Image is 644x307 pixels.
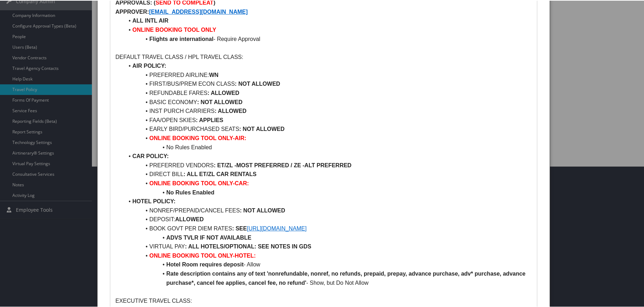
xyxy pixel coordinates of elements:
strong: : ET/ZL -MOST PREFERRED / ZE -ALT PREFERRED [214,162,352,168]
li: FIRST/BUS/PREM ECON CLASS [124,79,532,88]
li: PREFERRED AIRLINE: [124,70,532,79]
strong: ONLINE BOOKING TOOL ONLY [132,26,216,32]
strong: CAR POLICY: [132,152,169,158]
strong: ALL INTL AIR [132,17,168,23]
strong: : NOT ALLOWED [239,125,285,131]
strong: : SEE [232,225,247,231]
li: PREFERRED VENDORS [124,160,532,169]
li: DEPOSIT: [124,214,532,223]
li: No Rules Enabled [124,142,532,151]
li: REFUNDABLE FARES [124,88,532,97]
strong: ALLOWED [175,216,204,222]
strong: WN [209,71,218,77]
strong: Flights are international [149,35,213,41]
strong: Hotel Room requires deposit [166,261,244,267]
strong: NOT ALLOWED [238,80,280,86]
li: BOOK GOVT PER DIEM RATES [124,223,532,233]
p: DEFAULT TRAVEL CLASS / HPL TRAVEL CLASS: [116,52,532,61]
strong: No Rules Enabled [166,189,214,195]
li: EARLY BIRD/PURCHASED SEATS [124,124,532,133]
li: VIRTUAL PAY [124,241,532,251]
strong: : ALLOWED [215,107,246,113]
li: NONREF/PREPAID/CANCEL FEES [124,205,532,215]
li: BASIC ECONOMY [124,97,532,106]
li: - Require Approval [124,34,532,43]
strong: HOTEL POLICY: [132,198,175,204]
li: INST PURCH CARRIERS [124,106,532,115]
li: FAA/OPEN SKIES [124,115,532,124]
strong: ONLINE BOOKING TOOL ONLY-HOTEL: [149,252,256,258]
strong: AIR POLICY: [132,62,166,68]
strong: APPROVER: [116,8,149,14]
strong: : ALL HOTELS/OPTIONAL: SEE NOTES IN GDS [185,243,311,249]
a: [URL][DOMAIN_NAME] [247,225,306,231]
strong: ONLINE BOOKING TOOL ONLY-CAR: [149,180,249,186]
strong: : ALLOWED [207,89,239,95]
strong: ADVS TVLR IF NOT AVAILABLE [166,234,251,240]
strong: : NOT ALLOWED [240,207,285,213]
li: - Allow [124,259,532,269]
strong: ONLINE BOOKING TOOL ONLY-AIR: [149,134,246,140]
a: [EMAIL_ADDRESS][DOMAIN_NAME] [149,8,248,14]
strong: : [235,80,236,86]
li: DIRECT BILL [124,169,532,178]
strong: : APPLIES [196,116,223,122]
li: - Show, but Do Not Allow [124,269,532,287]
strong: : ALL ET/ZL CAR RENTALS [183,170,257,176]
strong: : NOT ALLOWED [197,98,242,104]
strong: Rate description contains any of text 'nonrefundable, nonref, no refunds, prepaid, prepay, advanc... [166,270,527,285]
p: EXECUTIVE TRAVEL CLASS: [116,296,532,305]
